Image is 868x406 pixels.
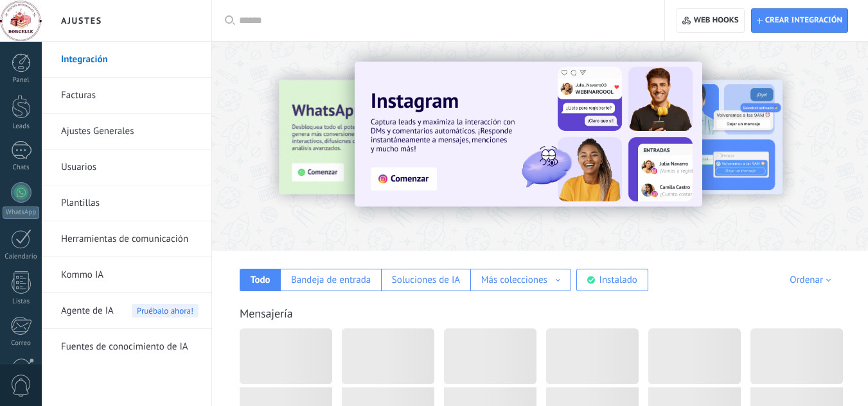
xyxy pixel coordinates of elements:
[42,149,211,185] li: Usuarios
[42,293,211,329] li: Agente de IA
[61,293,199,329] a: Agente de IA Pruébalo ahora!
[42,114,211,149] li: Ajustes Generales
[291,274,371,286] div: Bandeja de entrada
[42,257,211,293] li: Kommo IA
[3,123,40,131] div: Leads
[61,149,199,185] a: Usuarios
[694,15,739,26] span: Web hooks
[61,221,199,257] a: Herramientas de comunicación
[42,221,211,257] li: Herramientas de comunicación
[240,306,293,321] a: Mensajería
[61,42,199,78] a: Integración
[355,62,702,207] img: Slide 1
[3,253,40,261] div: Calendario
[42,42,211,78] li: Integración
[42,329,211,364] li: Fuentes de conocimiento de IA
[392,274,460,286] div: Soluciones de IA
[251,274,270,286] div: Todo
[61,114,199,149] a: Ajustes Generales
[3,339,40,348] div: Correo
[3,76,40,85] div: Panel
[3,207,39,219] div: WhatsApp
[61,293,114,329] span: Agente de IA
[481,274,547,286] div: Más colecciones
[765,15,842,26] span: Crear integración
[677,8,744,33] button: Web hooks
[3,298,40,306] div: Listas
[61,329,199,365] a: Fuentes de conocimiento de IA
[599,274,637,286] div: Instalado
[61,185,199,221] a: Plantillas
[3,164,40,172] div: Chats
[61,257,199,293] a: Kommo IA
[42,185,211,221] li: Plantillas
[61,78,199,114] a: Facturas
[751,8,848,33] button: Crear integración
[790,274,835,286] div: Ordenar
[42,78,211,114] li: Facturas
[132,304,199,317] span: Pruébalo ahora!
